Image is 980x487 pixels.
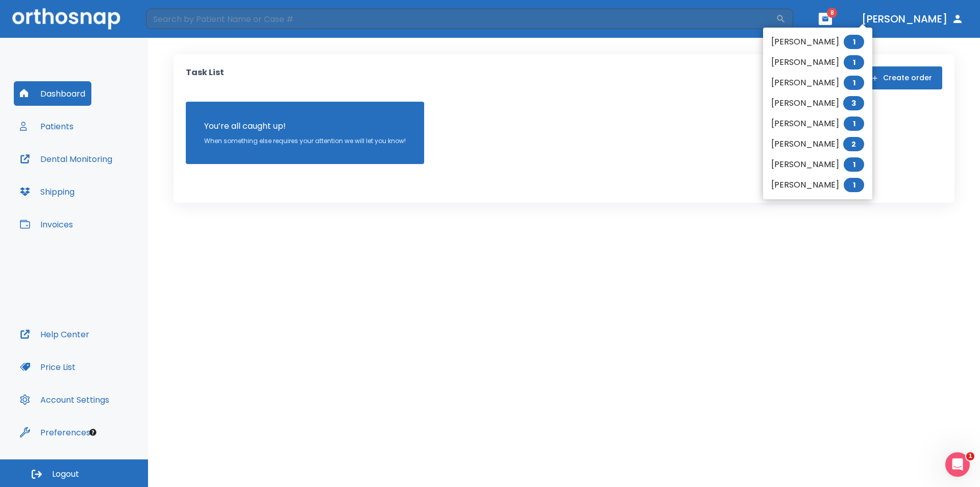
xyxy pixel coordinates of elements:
span: 1 [844,55,864,69]
li: [PERSON_NAME] [763,73,872,93]
li: [PERSON_NAME] [763,113,872,134]
span: 1 [844,117,864,131]
li: [PERSON_NAME] [763,175,872,195]
iframe: Intercom live chat [945,452,970,477]
span: 1 [844,35,864,49]
span: 3 [843,96,864,110]
li: [PERSON_NAME] [763,32,872,52]
span: 2 [843,137,864,151]
li: [PERSON_NAME] [763,134,872,154]
span: 1 [844,76,864,90]
li: [PERSON_NAME] [763,154,872,175]
span: 1 [966,452,974,460]
li: [PERSON_NAME] [763,93,872,113]
li: [PERSON_NAME] [763,52,872,73]
span: 1 [844,157,864,172]
span: 1 [844,178,864,192]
